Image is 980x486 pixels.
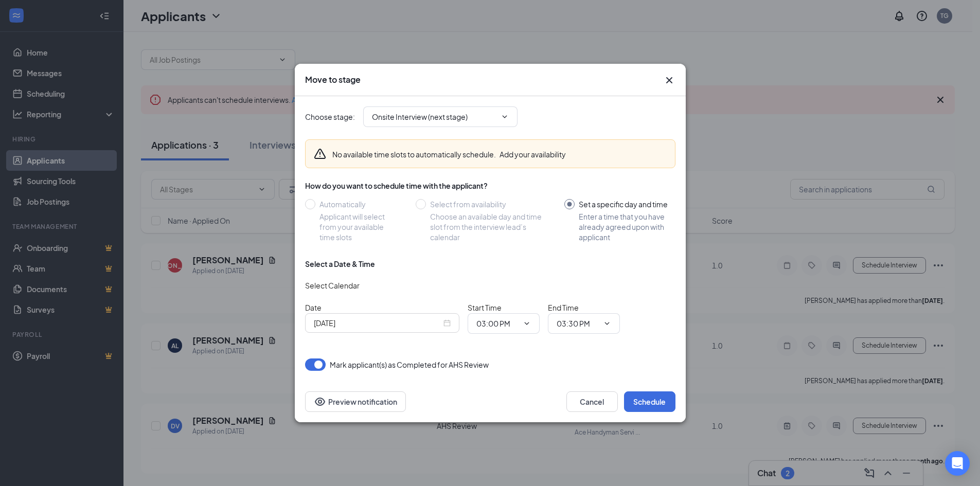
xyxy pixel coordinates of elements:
svg: ChevronDown [523,319,531,328]
input: End time [557,318,599,329]
span: Mark applicant(s) as Completed for AHS Review [330,358,489,371]
svg: Eye [314,395,326,408]
span: Start Time [468,303,502,312]
svg: ChevronDown [603,319,611,328]
div: Select a Date & Time [305,259,375,269]
button: Preview notificationEye [305,391,406,412]
svg: Cross [663,74,675,86]
span: Date [305,303,322,312]
button: Cancel [566,391,618,412]
span: End Time [548,303,579,312]
svg: ChevronDown [501,113,509,121]
div: No available time slots to automatically schedule. [332,149,566,159]
span: Choose stage : [305,111,355,122]
input: Sep 15, 2025 [314,317,441,329]
h3: Move to stage [305,74,361,85]
div: Open Intercom Messenger [945,451,970,476]
div: How do you want to schedule time with the applicant? [305,181,675,191]
span: Select Calendar [305,281,360,290]
svg: Warning [314,148,326,160]
input: Start time [476,318,519,329]
button: Add your availability [500,149,566,159]
button: Close [663,74,675,86]
button: Schedule [624,391,675,412]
